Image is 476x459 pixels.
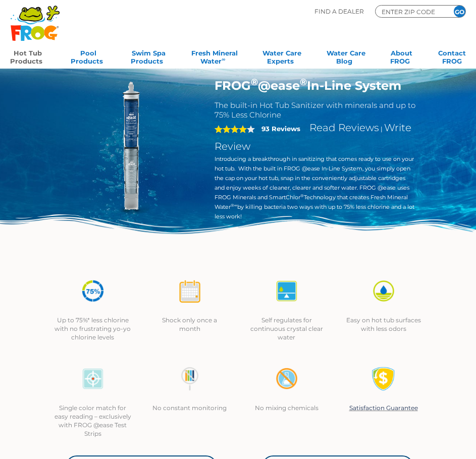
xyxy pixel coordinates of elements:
h1: FROG @ease In-Line System [215,78,417,93]
a: PoolProducts [71,46,106,66]
sup: ∞ [222,56,225,62]
p: Find A Dealer [314,5,364,18]
a: Satisfaction Guarantee [349,404,418,412]
a: ContactFROG [438,46,466,66]
img: icon-atease-color-match [81,367,105,391]
p: Self regulates for continuous crystal clear water [248,316,325,341]
img: icon-atease-easy-on [372,279,396,303]
h2: The built-in Hot Tub Sanitizer with minerals and up to 75% Less Chlorine [215,100,417,120]
a: Water CareBlog [327,46,365,66]
sup: ® [300,77,307,88]
input: GO [454,6,465,17]
sup: ®∞ [231,203,237,208]
p: Up to 75%* less chlorine with no frustrating yo-yo chlorine levels [55,316,131,341]
a: AboutFROG [390,46,413,66]
strong: 93 Reviews [261,125,300,133]
input: Zip Code Form [381,7,441,16]
img: icon-atease-75percent-less [81,279,105,303]
sup: ® [300,193,304,198]
a: Swim SpaProducts [131,46,166,66]
img: icon-atease-self-regulates [275,279,299,303]
p: Easy on hot tub surfaces with less odors [345,316,422,333]
span: | [381,125,383,133]
img: no-mixing1 [275,367,299,391]
a: Read Reviews [309,122,379,134]
a: Fresh MineralWater∞ [191,46,238,66]
a: Hot TubProducts [10,46,45,66]
sup: ® [251,77,258,88]
img: Satisfaction Guarantee Icon [372,367,396,391]
img: inline-system.png [60,78,200,218]
a: Water CareExperts [262,46,301,66]
p: Introducing a breakthrough in sanitizing that comes ready to use on your hot tub. With the built ... [215,154,417,221]
img: icon-atease-shock-once [178,279,202,303]
img: no-constant-monitoring1 [178,367,202,391]
p: Shock only once a month [151,316,228,333]
p: No mixing chemicals [248,404,325,412]
p: Single color match for easy reading – exclusively with FROG @ease Test Strips [55,404,131,438]
p: No constant monitoring [151,404,228,412]
span: 4 [215,125,247,133]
